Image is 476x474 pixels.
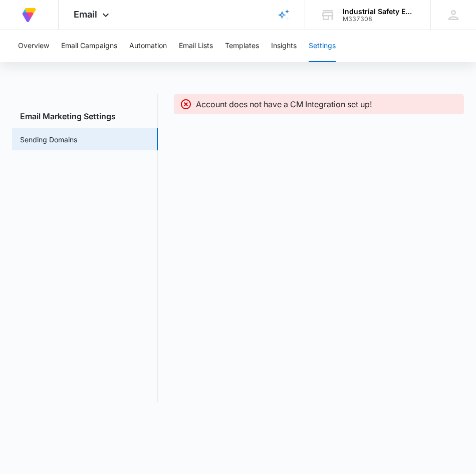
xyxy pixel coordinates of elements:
[18,30,49,62] button: Overview
[74,9,97,20] span: Email
[343,8,416,16] div: account name
[225,30,259,62] button: Templates
[309,30,336,62] button: Settings
[12,110,158,122] h3: Email Marketing Settings
[179,30,213,62] button: Email Lists
[61,30,117,62] button: Email Campaigns
[343,16,416,23] div: account id
[271,30,297,62] button: Insights
[20,134,77,145] a: Sending Domains
[196,98,372,110] p: Account does not have a CM Integration set up!
[20,6,38,24] img: Volusion
[129,30,167,62] button: Automation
